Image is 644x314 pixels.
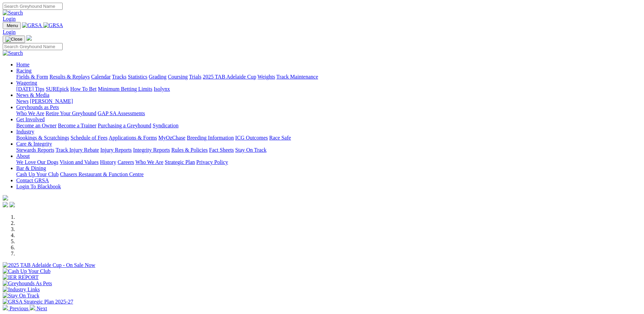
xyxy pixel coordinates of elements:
a: History [100,159,116,165]
a: Trials [189,74,201,80]
a: Cash Up Your Club [16,171,59,177]
a: Weights [258,74,275,80]
a: Injury Reports [100,147,132,153]
img: 2025 TAB Adelaide Cup - On Sale Now [3,262,95,268]
div: Racing [16,74,641,80]
a: Track Injury Rebate [55,147,99,153]
a: Breeding Information [187,135,234,141]
a: Chasers Restaurant & Function Centre [60,171,143,177]
span: Menu [7,23,18,28]
div: Wagering [16,86,641,92]
a: Syndication [153,123,178,128]
a: Get Involved [16,117,45,122]
a: Login To Blackbook [16,184,61,189]
a: Previous [3,306,30,311]
a: Vision and Values [60,159,98,165]
a: Bookings & Scratchings [16,135,69,141]
a: Retire Your Greyhound [46,110,96,116]
a: Wagering [16,80,37,86]
img: GRSA [43,22,63,28]
a: Isolynx [154,86,170,92]
div: Bar & Dining [16,171,641,177]
img: Greyhounds As Pets [3,280,52,287]
a: Industry [16,129,34,134]
img: Search [3,50,23,56]
a: MyOzChase [158,135,185,141]
a: Race Safe [269,135,291,141]
a: Purchasing a Greyhound [98,123,151,128]
span: Next [37,306,47,311]
a: Bar & Dining [16,165,46,171]
img: Search [3,10,23,16]
img: facebook.svg [3,202,8,207]
span: Previous [9,306,28,311]
a: How To Bet [70,86,97,92]
a: Privacy Policy [196,159,228,165]
a: Rules & Policies [171,147,208,153]
div: Get Involved [16,123,641,129]
a: Next [30,306,47,311]
a: Track Maintenance [276,74,318,80]
a: GAP SA Assessments [98,110,145,116]
a: SUREpick [46,86,69,92]
a: Login [3,16,16,22]
img: GRSA Strategic Plan 2025-27 [3,299,73,305]
div: Greyhounds as Pets [16,110,641,117]
a: Applications & Forms [109,135,157,141]
a: Become an Owner [16,123,57,128]
a: [PERSON_NAME] [30,98,73,104]
a: Grading [149,74,166,80]
a: Strategic Plan [165,159,195,165]
a: 2025 TAB Adelaide Cup [203,74,256,80]
button: Toggle navigation [3,22,21,29]
img: Close [5,37,22,42]
input: Search [3,43,63,50]
input: Search [3,3,63,10]
a: Become a Trainer [58,123,96,128]
img: twitter.svg [9,202,15,207]
a: Integrity Reports [133,147,170,153]
div: Care & Integrity [16,147,641,153]
a: [DATE] Tips [16,86,44,92]
a: Racing [16,68,31,74]
img: chevron-right-pager-white.svg [30,305,35,310]
a: Stewards Reports [16,147,54,153]
a: Care & Integrity [16,141,52,147]
a: Home [16,62,29,67]
a: News [16,98,28,104]
a: About [16,153,30,159]
a: News & Media [16,92,49,98]
img: GRSA [22,22,42,28]
a: Fields & Form [16,74,48,80]
a: Careers [117,159,134,165]
div: About [16,159,641,165]
a: ICG Outcomes [235,135,268,141]
div: Industry [16,135,641,141]
a: Tracks [112,74,127,80]
a: Results & Replays [49,74,90,80]
button: Toggle navigation [3,36,25,43]
img: logo-grsa-white.png [26,35,32,41]
img: chevron-left-pager-white.svg [3,305,8,310]
img: logo-grsa-white.png [3,195,8,201]
a: Who We Are [135,159,163,165]
a: Fact Sheets [209,147,234,153]
a: Schedule of Fees [70,135,107,141]
img: Stay On Track [3,293,39,299]
a: Greyhounds as Pets [16,104,59,110]
a: Calendar [91,74,111,80]
img: Cash Up Your Club [3,268,50,274]
img: Industry Links [3,287,40,293]
a: Contact GRSA [16,177,49,183]
a: Statistics [128,74,148,80]
a: We Love Our Dogs [16,159,58,165]
a: Who We Are [16,110,44,116]
a: Coursing [168,74,188,80]
img: IER REPORT [3,274,39,280]
a: Login [3,29,16,35]
a: Minimum Betting Limits [98,86,152,92]
a: Stay On Track [235,147,266,153]
div: News & Media [16,98,641,104]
